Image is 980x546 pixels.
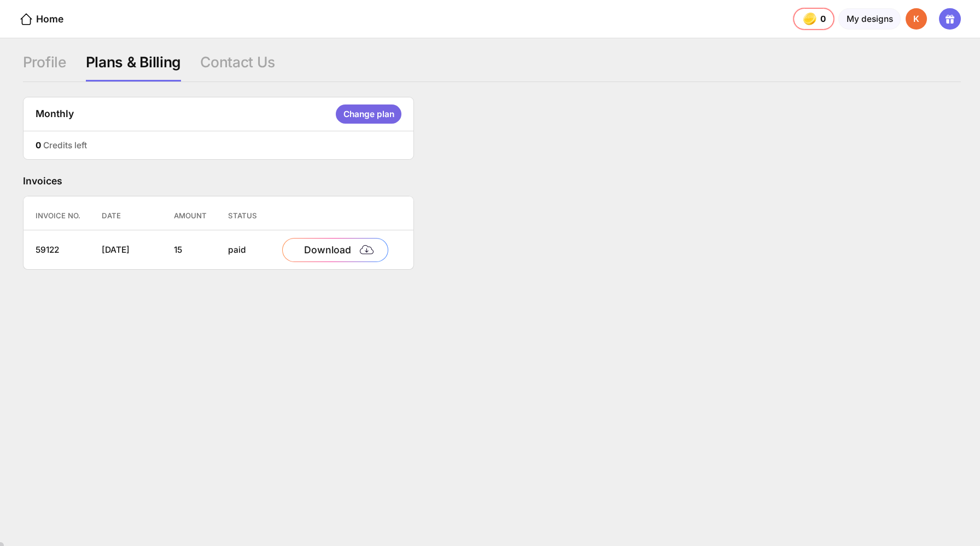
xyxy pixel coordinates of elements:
div: 15 [174,243,216,257]
div: Date [102,208,162,223]
div: Status [228,208,270,223]
div: Contact Us [200,53,275,82]
div: My designs [838,8,900,30]
div: K [906,8,927,30]
div: 0 [36,139,41,152]
div: Download [282,238,388,263]
div: [DATE] [102,243,162,257]
div: Home [19,12,63,26]
div: Invoice No. [36,208,90,223]
span: 0 [820,14,827,24]
div: Credits left [43,139,87,152]
div: Plans & Billing [86,53,181,82]
div: Change plan [336,104,401,124]
div: Amount [174,208,216,223]
div: paid [228,243,270,257]
div: Profile [23,53,67,82]
div: Invoices [23,174,961,188]
div: 59122 [36,243,90,257]
div: Monthly [36,107,74,121]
